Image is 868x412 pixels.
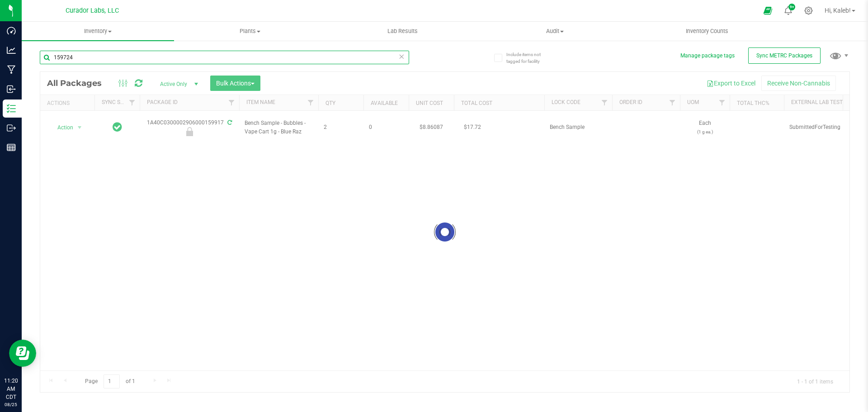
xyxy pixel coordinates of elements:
iframe: Resource center [9,340,36,367]
inline-svg: Reports [7,143,16,152]
span: Include items not tagged for facility [506,51,552,65]
inline-svg: Outbound [7,123,16,133]
span: Curador Labs, LLC [66,7,119,14]
inline-svg: Analytics [7,46,16,55]
a: Lab Results [326,22,479,41]
button: Manage package tags [680,52,735,60]
span: Audit [479,27,631,35]
p: 11:20 AM CDT [4,377,18,401]
div: Manage settings [803,6,814,15]
span: Hi, Kaleb! [825,7,851,14]
button: Sync METRC Packages [748,47,821,64]
p: 08/25 [4,401,18,408]
span: Lab Results [375,27,430,35]
span: Inventory [22,27,174,35]
span: Sync METRC Packages [756,52,812,59]
input: Search Package ID, Item Name, SKU, Lot or Part Number... [40,51,409,64]
span: Plants [175,27,326,35]
a: Inventory [22,22,174,41]
span: 9+ [790,5,794,9]
inline-svg: Manufacturing [7,65,16,74]
a: Inventory Counts [631,22,783,41]
span: Inventory Counts [674,27,741,35]
span: Open Ecommerce Menu [758,2,778,19]
inline-svg: Inventory [7,104,16,113]
inline-svg: Dashboard [7,26,16,35]
span: Clear [398,51,405,62]
a: Plants [174,22,326,41]
inline-svg: Inbound [7,85,16,94]
a: Audit [479,22,631,41]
